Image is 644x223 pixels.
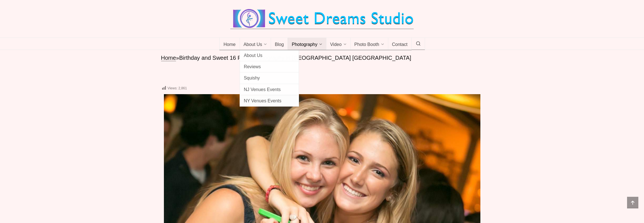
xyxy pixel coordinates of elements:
[292,42,317,48] span: Photography
[244,74,295,82] span: Squishy
[176,55,179,61] span: »
[240,84,299,95] a: NJ Venues Events
[354,42,379,48] span: Photo Booth
[388,38,412,50] a: Contact
[168,86,177,90] span: Views:
[330,42,342,48] span: Video
[240,50,299,61] a: About Us
[179,55,411,61] span: Birthday and Sweet 16 Party Photography in [GEOGRAPHIC_DATA] [GEOGRAPHIC_DATA]
[178,86,187,90] span: 2,861
[288,38,326,50] a: Photography
[275,42,284,48] span: Blog
[240,38,271,50] a: About Us
[161,54,483,62] nav: breadcrumbs
[161,55,176,61] a: Home
[224,42,236,48] span: Home
[350,38,388,50] a: Photo Booth
[244,52,295,59] span: About Us
[240,72,299,84] a: Squishy
[244,86,295,93] span: NJ Venues Events
[244,63,295,70] span: Reviews
[219,38,240,50] a: Home
[240,61,299,72] a: Reviews
[244,42,262,48] span: About Us
[271,38,288,50] a: Blog
[240,95,299,106] a: NY Venues Events
[244,97,295,105] span: NY Venues Events
[230,8,414,29] img: Best Wedding Event Photography Photo Booth Videography NJ NY
[326,38,351,50] a: Video
[392,42,407,48] span: Contact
